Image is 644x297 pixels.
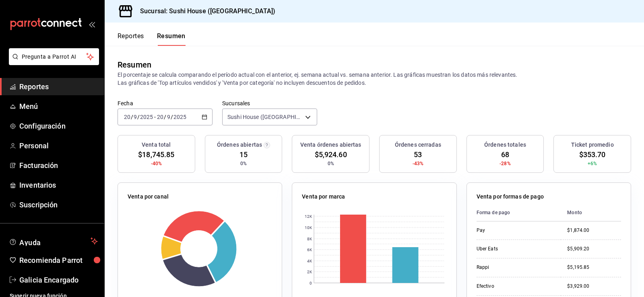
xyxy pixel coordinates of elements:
[19,101,98,112] span: Menú
[142,141,171,149] h3: Venta total
[173,114,187,120] input: ----
[477,246,555,252] div: Uber Eats
[310,281,312,285] text: 0
[167,114,171,120] input: --
[19,199,98,210] span: Suscripción
[19,160,98,171] span: Facturación
[315,149,347,160] span: $5,924.60
[579,149,606,160] span: $353.70
[164,114,166,120] span: /
[305,225,312,230] text: 10K
[19,274,98,285] span: Galicia Encargado
[22,53,87,61] span: Pregunta a Parrot AI
[328,160,334,167] span: 0%
[501,149,509,160] span: 68
[118,32,186,46] div: navigation tabs
[477,193,544,201] p: Venta por formas de pago
[307,270,312,274] text: 2K
[561,204,621,221] th: Monto
[477,264,555,271] div: Rappi
[140,114,153,120] input: ----
[9,48,99,65] button: Pregunta a Parrot AI
[134,6,275,16] h3: Sucursal: Sushi House ([GEOGRAPHIC_DATA])
[19,255,98,266] span: Recomienda Parrot
[413,160,424,167] span: -43%
[19,180,98,190] span: Inventarios
[118,100,213,106] label: Fecha
[240,160,247,167] span: 0%
[567,227,621,234] div: $1,874.00
[227,113,302,121] span: Sushi House ([GEOGRAPHIC_DATA])
[307,248,312,252] text: 6K
[137,114,140,120] span: /
[118,71,631,87] p: El porcentaje se calcula comparando el período actual con el anterior, ej. semana actual vs. sema...
[500,160,511,167] span: -28%
[588,160,597,167] span: +6%
[19,121,98,131] span: Configuración
[307,237,312,241] text: 8K
[19,236,87,246] span: Ayuda
[395,141,441,149] h3: Órdenes cerradas
[477,204,561,221] th: Forma de pago
[157,114,164,120] input: --
[217,141,262,149] h3: Órdenes abiertas
[414,149,422,160] span: 53
[567,246,621,252] div: $5,909.20
[151,160,162,167] span: -40%
[477,227,555,234] div: Pay
[239,149,248,160] span: 15
[484,141,526,149] h3: Órdenes totales
[118,59,151,71] div: Resumen
[305,214,312,219] text: 12K
[19,81,98,92] span: Reportes
[307,259,312,263] text: 4K
[138,149,174,160] span: $18,745.85
[133,114,137,120] input: --
[567,283,621,290] div: $3,929.00
[571,141,614,149] h3: Ticket promedio
[131,114,133,120] span: /
[300,141,361,149] h3: Venta órdenes abiertas
[567,264,621,271] div: $5,195.85
[118,32,144,46] button: Reportes
[302,193,345,201] p: Venta por marca
[171,114,173,120] span: /
[124,114,131,120] input: --
[19,140,98,151] span: Personal
[6,58,99,67] a: Pregunta a Parrot AI
[157,32,186,46] button: Resumen
[128,193,169,201] p: Venta por canal
[154,114,156,120] span: -
[222,100,317,106] label: Sucursales
[477,283,555,290] div: Efectivo
[89,21,95,27] button: open_drawer_menu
